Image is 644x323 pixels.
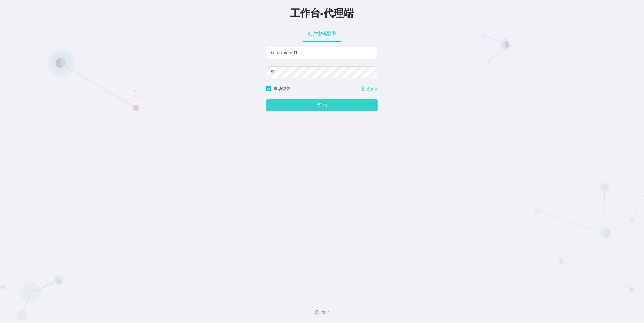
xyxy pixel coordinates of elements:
[271,86,293,91] span: 自动登录
[270,51,275,55] i: 图标： 用户
[361,86,378,92] a: 忘记密码
[303,25,341,42] div: 账户密码登录
[320,310,330,315] font: 2021
[315,310,319,315] i: 图标： 版权所有
[270,70,275,74] i: 图标： 锁
[290,8,354,19] span: 工作台-代理端
[266,99,378,111] button: 登 录
[267,47,377,59] input: 请输入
